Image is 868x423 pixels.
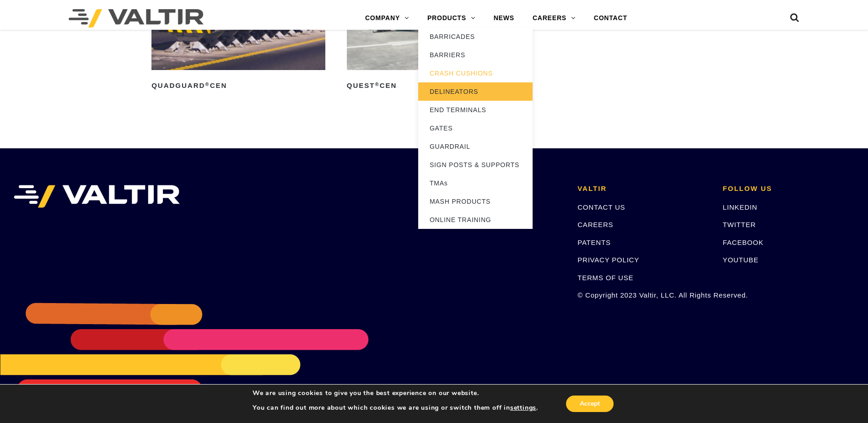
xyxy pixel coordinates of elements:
[577,185,709,193] h2: VALTIR
[418,46,533,64] a: BARRIERS
[485,9,523,27] a: NEWS
[577,274,633,282] a: TERMS OF USE
[723,221,756,228] a: TWITTER
[577,203,625,211] a: CONTACT US
[577,221,613,228] a: CAREERS
[253,404,538,412] p: You can find out more about which cookies we are using or switch them off in .
[418,64,533,82] a: CRASH CUSHIONS
[418,119,533,137] a: GATES
[723,239,764,246] a: FACEBOOK
[375,81,379,87] sup: ®
[418,137,533,156] a: GUARDRAIL
[69,9,204,27] img: Valtir
[418,156,533,174] a: SIGN POSTS & SUPPORTS
[577,290,709,300] p: © Copyright 2023 Valtir, LLC. All Rights Reserved.
[418,82,533,101] a: DELINEATORS
[205,81,210,87] sup: ®
[253,389,538,397] p: We are using cookies to give you the best experience on our website.
[151,78,325,93] h2: QuadGuard CEN
[347,78,521,93] h2: QUEST CEN
[418,211,533,229] a: ONLINE TRAINING
[523,9,585,27] a: CAREERS
[418,9,485,27] a: PRODUCTS
[418,192,533,211] a: MASH PRODUCTS
[356,9,418,27] a: COMPANY
[418,27,533,46] a: BARRICADES
[418,174,533,192] a: TMAs
[585,9,636,27] a: CONTACT
[566,396,614,412] button: Accept
[577,256,639,264] a: PRIVACY POLICY
[723,256,759,264] a: YOUTUBE
[14,185,180,208] img: VALTIR
[418,101,533,119] a: END TERMINALS
[723,203,758,211] a: LINKEDIN
[510,404,536,412] button: settings
[723,185,854,193] h2: FOLLOW US
[577,239,611,246] a: PATENTS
